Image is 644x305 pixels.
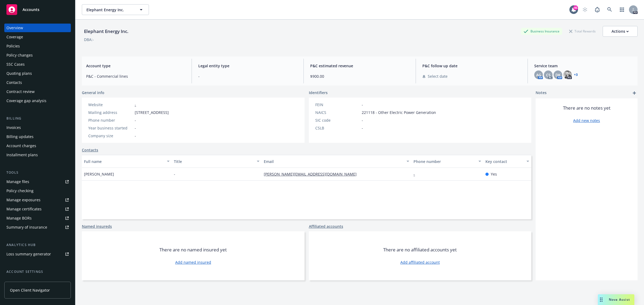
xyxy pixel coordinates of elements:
[4,60,71,69] a: SSC Cases
[86,63,185,69] span: Account type
[4,177,71,186] a: Manage files
[383,247,457,253] span: There are no affiliated accounts yet
[310,63,409,69] span: P&C estimated revenue
[4,196,71,204] a: Manage exposures
[428,73,448,79] span: Select date
[6,196,41,204] div: Manage exposures
[6,42,20,50] div: Policies
[4,205,71,213] a: Manage certificates
[4,187,71,195] a: Policy checking
[6,277,30,285] div: Service team
[86,73,185,79] span: P&C - Commercial lines
[400,259,440,265] a: Add affiliated account
[315,125,360,131] div: CSLB
[174,159,254,164] div: Title
[6,96,46,105] div: Coverage gap analysis
[4,277,71,285] a: Service team
[6,151,38,159] div: Installment plans
[612,26,629,36] div: Actions
[604,4,615,15] a: Search
[6,177,29,186] div: Manage files
[135,102,136,107] a: -
[82,155,172,168] button: Full name
[4,242,71,248] div: Analytics hub
[566,28,598,35] div: Total Rewards
[4,170,71,175] div: Tools
[555,72,561,78] span: DK
[4,69,71,78] a: Quoting plans
[4,250,71,258] a: Loss summary generator
[88,125,133,131] div: Year business started
[82,28,131,35] div: Elephant Energy Inc.
[315,110,360,115] div: NAICS
[617,4,627,15] a: Switch app
[4,269,71,274] div: Account settings
[580,4,590,15] a: Start snowing
[309,224,343,229] a: Affiliated accounts
[6,123,21,132] div: Invoices
[84,37,94,42] div: DBA: -
[6,33,23,41] div: Coverage
[6,132,34,141] div: Billing updates
[573,118,600,123] a: Add new notes
[362,102,363,107] span: -
[6,214,32,222] div: Manage BORs
[135,125,136,131] span: -
[88,102,133,107] div: Website
[6,187,34,195] div: Policy checking
[88,110,133,115] div: Mailing address
[592,4,603,15] a: Report a Bug
[6,205,42,213] div: Manage certificates
[6,51,33,59] div: Policy changes
[310,73,409,79] span: $900.00
[262,155,411,168] button: Email
[82,224,112,229] a: Named insureds
[536,90,547,96] span: Notes
[198,73,297,79] span: -
[4,142,71,150] a: Account charges
[362,117,363,123] span: -
[4,42,71,50] a: Policies
[598,294,634,305] button: Nova Assist
[362,125,363,131] span: -
[631,90,638,96] a: add
[6,69,32,78] div: Quoting plans
[362,110,436,115] span: 221118 - Other Electric Power Generation
[84,159,164,164] div: Full name
[4,78,71,87] a: Contacts
[603,26,638,37] button: Actions
[411,155,483,168] button: Phone number
[309,90,328,95] span: Identifiers
[485,159,523,164] div: Key contact
[4,33,71,41] a: Coverage
[135,117,136,123] span: -
[521,28,562,35] div: Business Insurance
[135,110,169,115] span: [STREET_ADDRESS]
[172,155,262,168] button: Title
[86,7,133,13] span: Elephant Energy Inc.
[175,259,211,265] a: Add named insured
[598,294,605,305] div: Drag to move
[536,72,541,78] span: AG
[4,223,71,232] a: Summary of insurance
[82,90,104,95] span: General info
[135,133,136,139] span: -
[82,147,98,153] a: Contacts
[563,70,572,79] img: photo
[546,72,551,78] span: CS
[6,223,47,232] div: Summary of insurance
[573,5,578,10] div: 46
[4,116,71,121] div: Billing
[4,2,71,17] a: Accounts
[6,78,22,87] div: Contacts
[4,132,71,141] a: Billing updates
[159,247,227,253] span: There are no named insured yet
[4,24,71,32] a: Overview
[315,117,360,123] div: SIC code
[4,96,71,105] a: Coverage gap analysis
[414,159,475,164] div: Phone number
[534,63,633,69] span: Service team
[88,133,133,139] div: Company size
[23,8,39,12] span: Accounts
[88,117,133,123] div: Phone number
